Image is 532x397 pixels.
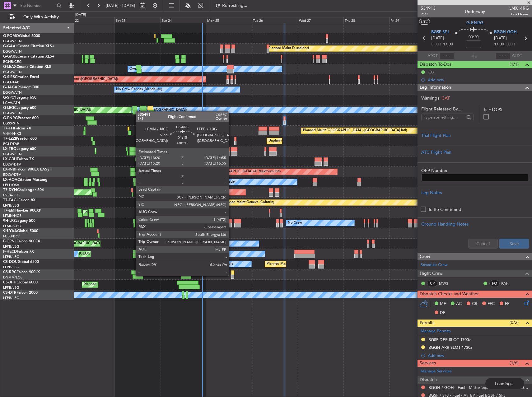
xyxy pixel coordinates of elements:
span: Crew [420,253,430,260]
span: G-SPCY [3,96,16,100]
span: CS-JHH [3,281,16,284]
span: CS-RRC [3,270,16,274]
a: LFPB/LBG [3,244,19,249]
a: EVRA/RIX [3,193,19,198]
span: BGSF SFJ [431,29,449,35]
span: 534913 [421,5,436,12]
a: CS-JHHGlobal 6000 [3,281,38,284]
div: No Crew [198,249,212,259]
a: Schedule Crew [421,262,448,268]
div: Unplanned Maint Oxford ([GEOGRAPHIC_DATA]) [40,75,118,84]
a: FCBB/BZV [3,234,20,239]
span: ELDT [506,41,516,48]
a: LFPB/LBG [3,296,19,300]
span: [DATE] [494,35,507,41]
div: Fri 29 [389,17,435,23]
span: T7-DYN [3,188,17,192]
div: Trial Flight Plan [421,132,528,139]
div: Sat 23 [114,17,160,23]
a: EGLF/FAB [3,80,19,85]
div: No Crew [288,218,302,228]
a: LFPB/LBG [3,265,19,269]
span: CS-DOU [3,260,18,264]
button: Only With Activity [7,12,68,22]
div: CB [428,69,434,75]
div: BGSF DEP SLOT 1700z [428,337,471,342]
input: Type something... [424,113,464,122]
a: T7-DYNChallenger 604 [3,188,44,192]
a: EGGW/LTN [3,90,22,95]
div: Fri 22 [69,17,114,23]
a: F-HECDFalcon 7X [3,250,34,254]
span: FP [505,301,510,307]
a: LFPB/LBG [3,203,19,208]
span: (1/1) [510,61,519,68]
a: LX-INBFalcon 900EX EASy II [3,168,52,171]
span: MF [440,301,446,307]
a: LFPB/LBG [3,255,19,259]
label: OFP Number [421,167,528,174]
span: ATOT [427,53,438,59]
span: T7-FFI [3,127,14,130]
span: G-GARE [3,55,17,58]
span: LX-TRO [3,147,16,151]
span: G-LEAX [3,65,16,69]
a: T7-LZZIPraetor 600 [3,137,37,141]
span: CR [472,301,477,307]
a: LX-TROLegacy 650 [3,147,36,151]
span: DP [440,310,446,316]
a: DNMM/LOS [3,275,22,280]
a: G-LEAXCessna Citation XLS [3,65,51,69]
a: Manage Services [421,368,452,375]
span: Flight Released By... [421,106,474,112]
a: G-ENRGPraetor 600 [3,116,39,120]
span: (1/6) [510,360,519,366]
div: FO [489,280,500,287]
span: 17:00 [443,41,453,48]
a: EDLW/DTM [3,162,21,167]
span: G-SIRS [3,75,15,79]
span: [DATE] [431,35,444,41]
a: LX-GBHFalcon 7X [3,157,34,161]
div: Planned Maint [GEOGRAPHIC_DATA] ([GEOGRAPHIC_DATA]) [267,259,365,269]
a: LFMD/CEQ [3,224,21,228]
a: EGGW/LTN [3,70,22,74]
span: Permits [420,320,434,327]
span: Refreshing... [222,3,248,8]
a: CS-DOUGlobal 6500 [3,260,39,264]
div: Add new [428,77,529,82]
label: Is ETOPS [484,106,528,113]
button: UTC [419,19,430,25]
div: Owner [129,64,140,74]
span: ETOT [431,41,441,48]
span: P1/3 [421,12,436,17]
a: LFPB/LBG [3,285,19,290]
span: CAT [441,95,450,101]
span: Pos Owner [509,12,529,17]
div: Tue 26 [252,17,297,23]
div: Planned Maint Dusseldorf [268,44,309,53]
a: G-GAALCessna Citation XLS+ [3,44,54,48]
span: T7-LZZI [3,137,16,141]
span: Flight Crew [420,270,443,277]
span: LNX14RG [509,5,529,12]
input: Trip Number [19,1,55,10]
div: Loading... [485,378,524,389]
span: G-GAAL [3,44,17,48]
span: 9H-YAA [3,229,17,233]
a: Manage Permits [421,328,451,334]
span: AC [456,301,462,307]
span: Services [420,360,436,367]
div: Unplanned Maint [GEOGRAPHIC_DATA] ([GEOGRAPHIC_DATA]) [268,136,371,146]
a: T7-EAGLFalcon 8X [3,198,35,202]
span: LX-GBH [3,157,17,161]
div: Ground Handling Notes [421,221,528,227]
div: No Crew Cannes (Mandelieu) [116,85,162,94]
div: Unplanned Maint [GEOGRAPHIC_DATA] (Al Maktoum Intl) [189,167,281,176]
a: LELL/QSA [3,183,19,187]
a: EGSS/STN [3,121,20,126]
span: BGGH GOH [494,29,517,35]
a: 9H-YAAGlobal 5000 [3,229,38,233]
div: Planned Maint [GEOGRAPHIC_DATA] ([GEOGRAPHIC_DATA] Intl) [303,126,407,135]
span: Leg Information [420,84,451,91]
